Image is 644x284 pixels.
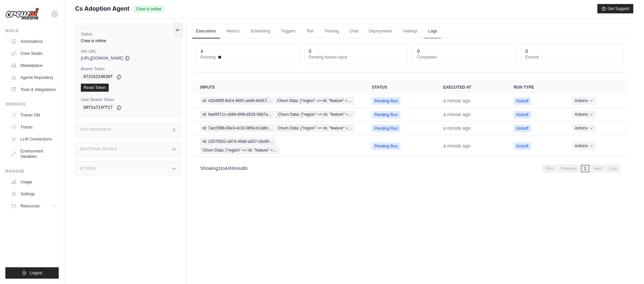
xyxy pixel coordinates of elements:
[200,97,356,104] a: View execution details for Id
[5,102,59,107] div: Operate
[597,4,633,13] button: Get Support
[514,143,531,150] span: Kickoff
[5,169,59,174] div: Manage
[276,111,355,118] span: Churn Data: {"region" => nil, "feature" =…
[79,167,96,171] h3: Actions
[309,48,312,55] div: 0
[320,24,343,38] a: Training
[275,124,355,132] span: Churn Data: {"region" => nil, "feature" =…
[543,165,620,172] nav: Pagination
[223,24,244,38] a: Metrics
[505,81,564,94] th: Run Type
[8,189,59,199] a: Settings
[246,24,274,38] a: Scheduling
[20,203,40,209] span: Resources
[514,111,531,118] span: Kickoff
[200,138,356,154] a: View execution details for Id
[417,48,420,55] div: 0
[81,104,115,112] code: 08f1a714ff17
[8,72,59,83] a: Agents Repository
[133,5,164,13] span: Crew is online
[192,81,364,94] th: Inputs
[443,98,471,103] time: September 23, 2025 at 16:14 PDT
[81,73,115,81] code: 07216224838f
[572,142,596,150] button: Actions for execution
[200,111,274,118] span: Id: 6ae9571c-cb9d-4f46-b533-58d7a…
[192,24,220,38] a: Executions
[81,56,123,61] span: [URL][DOMAIN_NAME]
[275,97,354,104] span: Churn Data: {"region" => nil, "feature" =…
[372,143,400,150] span: Pending Run
[8,201,59,211] button: Resources
[591,165,605,172] span: Next
[572,97,596,105] button: Actions for execution
[443,112,471,117] time: September 23, 2025 at 16:14 PDT
[8,60,59,71] a: Marketplace
[372,97,400,105] span: Pending Run
[8,177,59,187] a: Usage
[81,66,175,72] label: Bearer Token
[8,122,59,132] a: Traces
[365,24,396,38] a: Deployments
[81,49,175,54] label: API URL
[200,111,356,118] a: View execution details for Id
[192,160,628,177] nav: Pagination
[81,38,175,43] div: Crew is online
[8,110,59,120] a: Traces Old
[200,97,274,104] span: Id: 420490ff-8d1d-4691-ae69-6e917…
[81,31,175,37] label: Status
[372,111,400,118] span: Pending Run
[572,124,596,132] button: Actions for execution
[309,55,403,60] dt: Pending human input
[610,252,644,284] iframe: Chat Widget
[225,166,227,171] span: 4
[435,81,506,94] th: Executed at
[231,166,234,171] span: 4
[302,24,318,38] a: Test
[79,128,111,132] h3: Test Endpoints
[5,28,59,33] div: Build
[525,48,528,55] div: 0
[200,138,275,145] span: Id: 22575932-a974-49dd-a037-c8c89…
[200,147,279,154] span: Churn Data: {"region" => nil, "feature" =…
[543,165,556,172] span: First
[192,81,628,177] section: Crew executions table
[399,24,421,38] a: Settings
[8,134,59,145] a: LLM Connections
[81,97,175,102] label: User Bearer Token
[514,125,531,132] span: Kickoff
[75,4,129,13] span: Cs Adoption Agent
[525,55,620,60] dt: Errored
[8,146,59,162] a: Environment Variables
[200,124,274,132] span: Id: 7acc5f88-83e3-4c10-985d-b1a8d…
[364,81,435,94] th: Status
[79,147,117,151] h3: Additional Details
[200,124,356,132] a: View execution details for Id
[514,97,531,105] span: Kickoff
[277,24,300,38] a: Triggers
[218,166,221,171] span: 1
[201,48,203,55] div: 4
[581,165,589,172] span: 1
[417,55,511,60] dt: Completed
[30,270,42,276] span: Logout
[558,165,580,172] span: Previous
[8,36,59,47] a: Automations
[5,8,39,20] img: Logo
[606,165,620,172] span: Last
[443,125,471,131] time: September 23, 2025 at 16:14 PDT
[372,125,400,132] span: Pending Run
[8,48,59,59] a: Crew Studio
[424,24,441,38] a: Logs
[81,84,109,92] a: Reset Token
[5,267,59,279] button: Logout
[572,110,596,118] button: Actions for execution
[8,84,59,95] a: Tools & Integrations
[201,55,216,60] span: Running
[200,165,248,172] p: Showing to of results
[345,24,362,38] a: Chat
[443,143,471,149] time: September 23, 2025 at 16:14 PDT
